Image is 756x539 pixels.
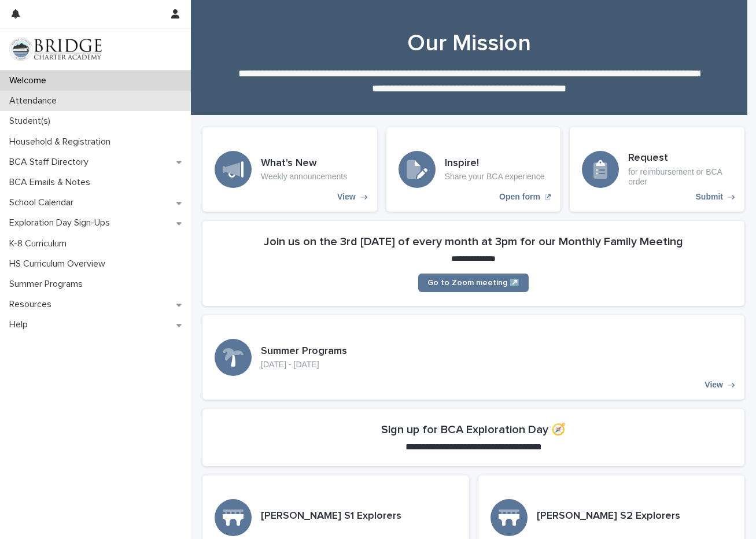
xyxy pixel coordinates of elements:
[5,259,115,269] p: HS Curriculum Overview
[418,274,529,292] a: Go to Zoom meeting ↗️
[5,319,37,330] p: Help
[9,38,102,61] img: V1C1m3IdTEidaUdm9Hs0
[537,510,680,523] h3: [PERSON_NAME] S2 Explorers
[5,299,61,310] p: Resources
[628,152,732,165] h3: Request
[499,192,540,202] p: Open form
[5,157,98,168] p: BCA Staff Directory
[696,192,723,202] p: Submit
[261,172,347,182] p: Weekly announcements
[5,238,76,249] p: K-8 Curriculum
[628,167,732,187] p: for reimbursement or BCA order
[445,172,545,182] p: Share your BCA experience
[5,95,66,106] p: Attendance
[570,127,744,212] a: Submit
[261,345,347,358] h3: Summer Programs
[445,157,545,170] h3: Inspire!
[381,423,566,437] h2: Sign up for BCA Exploration Day 🧭
[5,116,60,127] p: Student(s)
[427,279,519,287] span: Go to Zoom meeting ↗️
[5,217,119,228] p: Exploration Day Sign-Ups
[202,315,744,400] a: View
[5,177,99,188] p: BCA Emails & Notes
[705,380,723,390] p: View
[261,360,347,370] p: [DATE] - [DATE]
[386,127,561,212] a: Open form
[261,157,347,170] h3: What's New
[264,235,683,249] h2: Join us on the 3rd [DATE] of every month at 3pm for our Monthly Family Meeting
[5,279,92,290] p: Summer Programs
[202,127,377,212] a: View
[202,29,736,57] h1: Our Mission
[337,192,356,202] p: View
[5,197,83,208] p: School Calendar
[5,136,120,147] p: Household & Registration
[5,75,56,86] p: Welcome
[261,510,401,523] h3: [PERSON_NAME] S1 Explorers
